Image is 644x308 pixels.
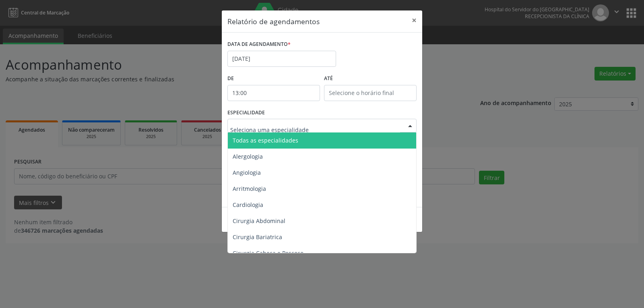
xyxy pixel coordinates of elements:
[227,85,320,101] input: Selecione o horário inicial
[233,153,263,160] span: Alergologia
[233,233,282,241] span: Cirurgia Bariatrica
[324,72,417,85] label: ATÉ
[233,136,298,144] span: Todas as especialidades
[233,249,303,257] span: Cirurgia Cabeça e Pescoço
[233,217,285,225] span: Cirurgia Abdominal
[227,72,320,85] label: De
[233,185,266,192] span: Arritmologia
[227,51,336,67] input: Selecione uma data ou intervalo
[324,85,417,101] input: Selecione o horário final
[227,107,265,119] label: ESPECIALIDADE
[406,10,422,30] button: Close
[227,38,291,51] label: DATA DE AGENDAMENTO
[230,122,400,138] input: Seleciona uma especialidade
[227,16,320,27] h5: Relatório de agendamentos
[233,201,263,209] span: Cardiologia
[233,169,261,176] span: Angiologia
